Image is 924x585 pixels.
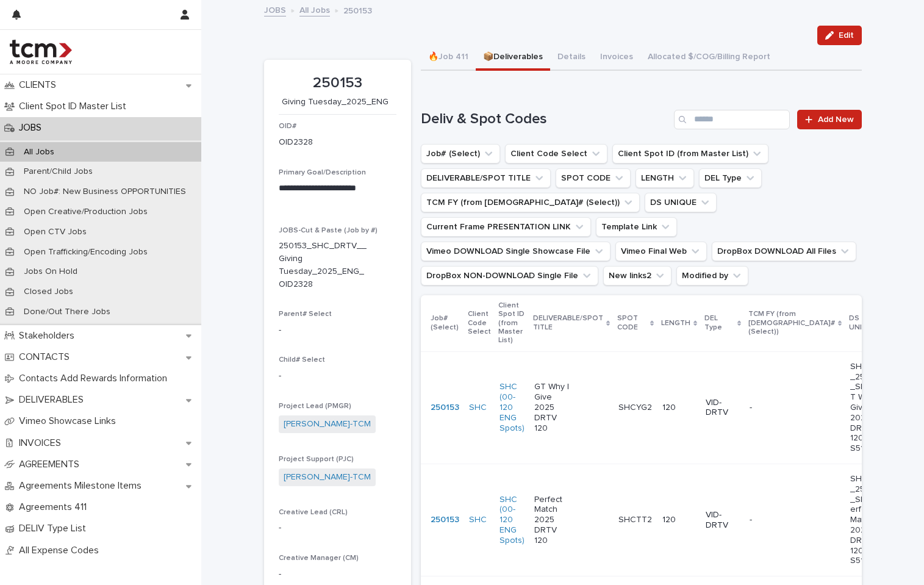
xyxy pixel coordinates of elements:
[674,110,790,129] input: Search
[699,168,762,188] button: DEL Type
[279,456,354,463] span: Project Support (PJC)
[279,240,367,290] p: 250153_SHC_DRTV__Giving Tuesday_2025_ENG_OID2328
[14,373,177,384] p: Contacts Add Rewards Information
[14,480,151,492] p: Agreements Milestone Items
[469,515,487,525] a: SHC
[593,45,640,71] button: Invoices
[797,110,861,129] a: Add New
[556,168,631,188] button: SPOT CODE
[279,74,396,92] p: 250153
[661,317,690,330] p: LENGTH
[279,123,296,130] span: OID#
[14,394,93,406] p: DELIVERABLES
[421,110,670,128] h1: Deliv & Spot Codes
[468,307,491,339] p: Client Code Select
[676,266,748,285] button: Modified by
[14,122,51,134] p: JOBS
[636,168,694,188] button: LENGTH
[279,97,392,107] p: Giving Tuesday_2025_ENG
[640,45,778,71] button: Allocated $/COG/Billing Report
[662,403,696,413] p: 120
[14,101,136,112] p: Client Spot ID Master List
[284,471,371,484] a: [PERSON_NAME]-TCM
[431,312,460,334] p: Job# (Select)
[550,45,593,71] button: Details
[279,136,313,149] p: OID2328
[704,312,734,334] p: DEL Type
[14,267,87,277] p: Jobs On Hold
[534,382,570,433] p: GT Why I Give 2025 DRTV 120
[476,45,550,71] button: 📦Deliverables
[533,312,603,334] p: DELIVERABLE/SPOT TITLE
[284,418,371,431] a: [PERSON_NAME]-TCM
[14,351,79,363] p: CONTACTS
[498,299,526,348] p: Client Spot ID (from Master List)
[14,207,157,217] p: Open Creative/Production Jobs
[279,554,359,562] span: Creative Manager (CM)
[500,495,525,546] a: SHC (00-120 ENG Spots)
[421,217,591,237] button: Current Frame PRESENTATION LINK
[279,522,396,534] p: -
[618,400,654,413] p: SHCYG2
[818,115,854,124] span: Add New
[14,79,66,91] p: CLIENTS
[421,193,640,212] button: TCM FY (from Job# (Select))
[534,495,570,546] p: Perfect Match 2025 DRTV 120
[343,3,372,16] p: 250153
[849,312,881,334] p: DS UNIQUE
[712,242,856,261] button: DropBox DOWNLOAD All Files
[612,144,768,163] button: Client Spot ID (from Master List)
[645,193,717,212] button: DS UNIQUE
[279,169,366,176] span: Primary Goal/Description
[850,362,886,454] p: SHCYG2_250153_SHC_GT Why I Give 2025 DRTV 120___DS5159
[421,168,551,188] button: DELIVERABLE/SPOT TITLE
[421,45,476,71] button: 🔥Job 411
[750,403,786,413] p: -
[14,459,89,470] p: AGREEMENTS
[14,227,96,237] p: Open CTV Jobs
[617,312,647,334] p: SPOT CODE
[706,398,740,418] p: VID-DRTV
[603,266,672,285] button: New links2
[14,523,96,534] p: DELIV Type List
[279,324,396,337] p: -
[14,330,84,342] p: Stakeholders
[279,310,332,318] span: Parent# Select
[500,382,525,433] a: SHC (00-120 ENG Spots)
[618,512,654,525] p: SHCTT2
[264,2,286,16] a: JOBS
[505,144,607,163] button: Client Code Select
[431,403,459,413] a: 250153
[14,437,71,449] p: INVOICES
[10,40,72,64] img: 4hMmSqQkux38exxPVZHQ
[14,247,157,257] p: Open Trafficking/Encoding Jobs
[14,545,109,556] p: All Expense Codes
[421,144,500,163] button: Job# (Select)
[431,515,459,525] a: 250153
[14,187,196,197] p: NO Job#: New Business OPPORTUNITIES
[279,509,348,516] span: Creative Lead (CRL)
[14,307,120,317] p: Done/Out There Jobs
[850,474,886,566] p: SHCTT2_250153_SHC_Perfect Match 2025 DRTV 120___DS5160
[279,403,351,410] span: Project Lead (PMGR)
[748,307,835,339] p: TCM FY (from [DEMOGRAPHIC_DATA]# (Select))
[706,510,740,531] p: VID-DRTV
[817,26,862,45] button: Edit
[750,515,786,525] p: -
[469,403,487,413] a: SHC
[421,266,598,285] button: DropBox NON-DOWNLOAD Single File
[662,515,696,525] p: 120
[299,2,330,16] a: All Jobs
[596,217,677,237] button: Template Link
[279,370,396,382] p: -
[279,227,378,234] span: JOBS-Cut & Paste (Job by #)
[839,31,854,40] span: Edit
[14,167,102,177] p: Parent/Child Jobs
[279,568,396,581] p: -
[615,242,707,261] button: Vimeo Final Web
[421,242,611,261] button: Vimeo DOWNLOAD Single Showcase File
[14,147,64,157] p: All Jobs
[14,501,96,513] p: Agreements 411
[279,356,325,364] span: Child# Select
